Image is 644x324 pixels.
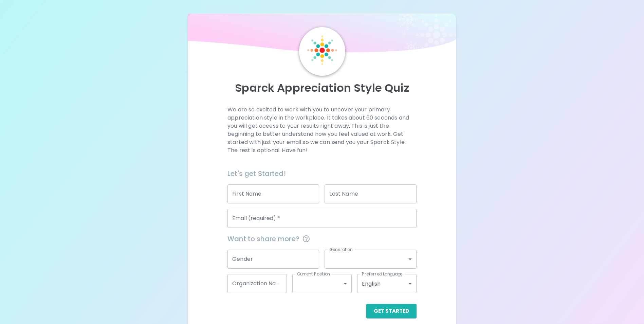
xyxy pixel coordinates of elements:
div: English [357,274,417,293]
svg: This information is completely confidential and only used for aggregated appreciation studies at ... [302,235,310,243]
p: We are so excited to work with you to uncover your primary appreciation style in the workplace. I... [227,106,417,155]
img: wave [188,14,456,56]
label: Preferred Language [362,271,403,277]
img: Sparck Logo [307,35,337,65]
span: Want to share more? [227,233,417,244]
label: Generation [329,247,353,252]
button: Get Started [366,304,417,318]
p: Sparck Appreciation Style Quiz [196,81,448,95]
label: Current Position [297,271,330,277]
h6: Let's get Started! [227,168,417,179]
